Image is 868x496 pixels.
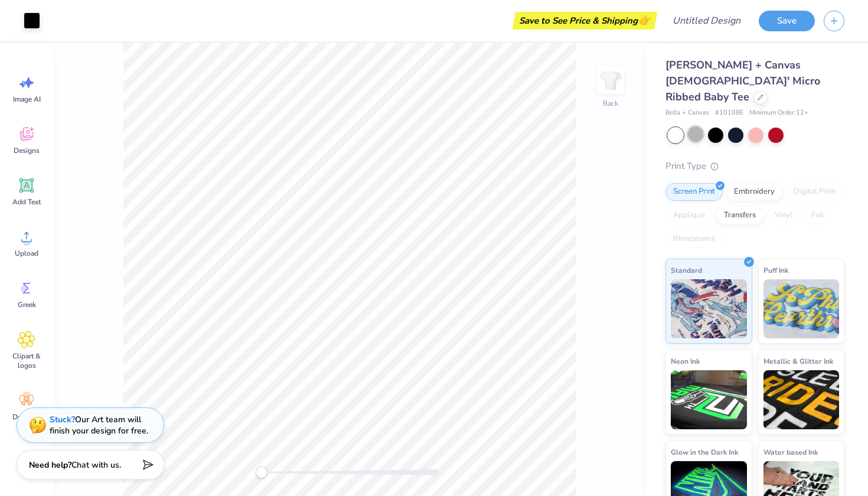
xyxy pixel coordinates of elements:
span: Image AI [13,94,41,104]
span: 👉 [638,13,651,27]
span: Glow in the Dark Ink [671,446,738,458]
div: Applique [665,207,713,224]
span: Chat with us. [71,459,121,471]
span: Water based Ink [763,446,818,458]
span: [PERSON_NAME] + Canvas [DEMOGRAPHIC_DATA]' Micro Ribbed Baby Tee [665,58,820,104]
div: Embroidery [726,183,782,201]
button: Save [759,11,815,31]
input: Untitled Design [663,9,750,32]
span: Upload [15,249,38,258]
span: Minimum Order: 12 + [749,108,808,118]
span: Clipart & logos [7,351,46,370]
span: Greek [18,300,36,309]
strong: Stuck? [50,414,75,425]
span: # 1010BE [715,108,743,118]
span: Bella + Canvas [665,108,709,118]
span: Decorate [12,412,41,422]
strong: Need help? [29,459,71,471]
img: Metallic & Glitter Ink [763,370,840,429]
div: Screen Print [665,183,723,201]
img: Neon Ink [671,370,747,429]
div: Digital Print [786,183,843,201]
div: Our Art team will finish your design for free. [50,414,148,436]
span: Standard [671,264,702,276]
span: Designs [14,146,40,155]
img: Back [599,68,622,92]
div: Rhinestones [665,230,723,248]
div: Save to See Price & Shipping [515,12,654,30]
div: Accessibility label [256,466,267,478]
div: Vinyl [767,207,800,224]
span: Metallic & Glitter Ink [763,355,833,367]
span: Add Text [12,197,41,207]
img: Standard [671,279,747,338]
span: Puff Ink [763,264,788,276]
div: Back [603,98,618,109]
div: Transfers [716,207,763,224]
div: Print Type [665,159,844,173]
div: Foil [804,207,831,224]
img: Puff Ink [763,279,840,338]
span: Neon Ink [671,355,700,367]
